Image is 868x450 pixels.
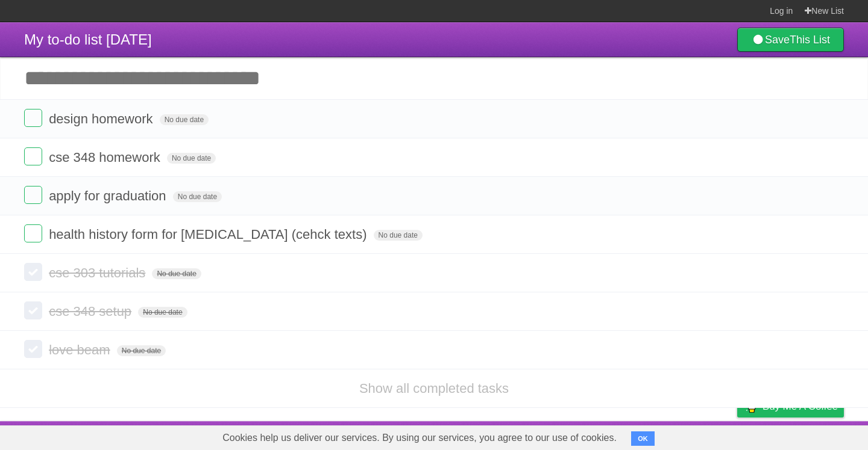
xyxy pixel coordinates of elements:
[24,186,42,204] label: Done
[577,424,602,447] a: About
[24,147,42,165] label: Done
[160,114,209,125] span: No due date
[24,224,42,242] label: Done
[359,381,509,396] a: Show all completed tasks
[763,396,838,417] span: Buy me a coffee
[49,150,163,165] span: cse 348 homework
[631,431,655,446] button: OK
[24,263,42,281] label: Done
[49,188,169,203] span: apply for graduation
[24,31,152,48] span: My to-do list [DATE]
[790,34,830,46] b: This List
[152,268,201,279] span: No due date
[49,342,113,357] span: love beam
[167,153,216,164] span: No due date
[138,307,187,318] span: No due date
[374,230,423,241] span: No due date
[681,424,707,447] a: Terms
[49,227,370,242] span: health history form for [MEDICAL_DATA] (cehck texts)
[737,28,844,52] a: SaveThis List
[117,345,166,356] span: No due date
[49,111,156,126] span: design homework
[173,191,222,202] span: No due date
[24,301,42,319] label: Done
[24,109,42,127] label: Done
[210,426,629,450] span: Cookies help us deliver our services. By using our services, you agree to our use of cookies.
[24,340,42,358] label: Done
[617,424,665,447] a: Developers
[49,304,134,319] span: cse 348 setup
[722,424,753,447] a: Privacy
[768,424,844,447] a: Suggest a feature
[49,265,148,280] span: cse 303 tutorials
